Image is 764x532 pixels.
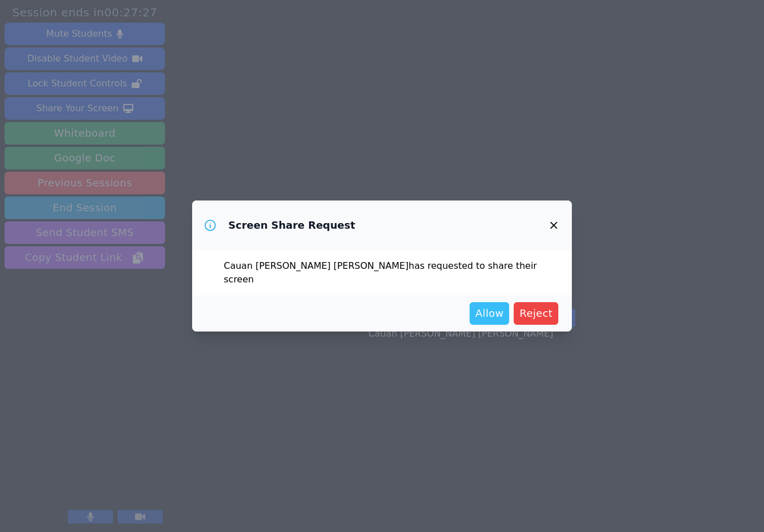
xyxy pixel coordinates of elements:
div: Cauan [PERSON_NAME] [PERSON_NAME] has requested to share their screen [192,250,572,295]
button: Reject [514,302,558,325]
h3: Screen Share Request [228,219,355,232]
span: Reject [519,306,553,321]
button: Allow [470,302,509,325]
span: Allow [475,306,503,321]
